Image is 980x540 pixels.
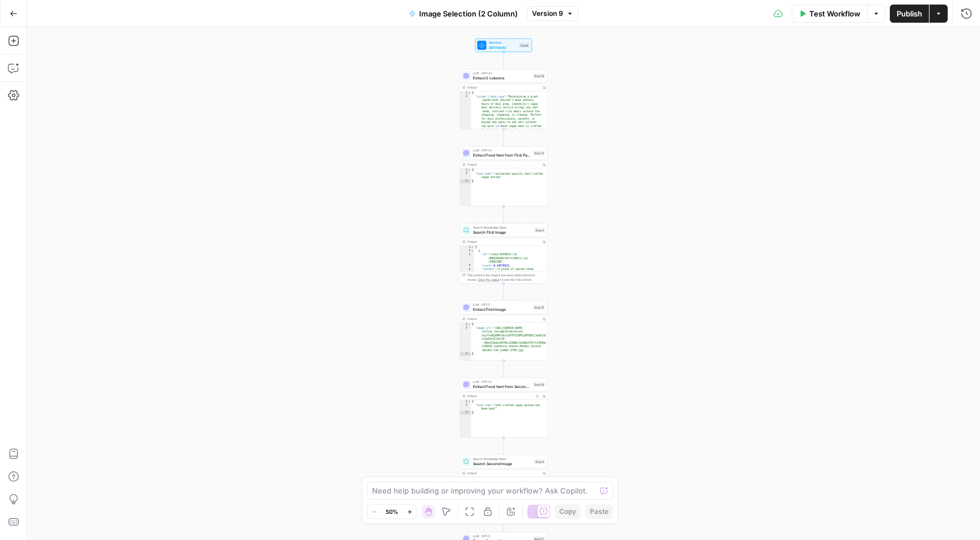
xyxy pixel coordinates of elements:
div: LLM · GPT-4.1Extract Food Item from First ParagraphStep 13Output{ "food_item":"restaurant-quality... [460,146,548,206]
span: Search Knowledge Base [473,225,532,230]
span: Copy the output [478,278,500,281]
div: 2 [460,403,471,411]
div: 2 [460,326,471,352]
div: 1 [460,91,471,95]
div: 4 [460,264,474,268]
span: Paste [590,507,609,517]
button: Image Selection (2 Column) [402,5,525,23]
button: Paste [585,504,613,519]
div: Search Knowledge BaseSearch First ImageStep 2Output[ { "id":"vsdid:2049813:rid :UM9EIRhURtYmYrtlO... [460,223,548,284]
g: Edge from step_18 to step_13 [503,129,505,146]
div: Output [467,317,539,321]
span: Extract First Image [473,306,531,312]
div: 2 [460,172,471,179]
button: Publish [890,5,929,23]
span: LLM · GPT-5 [473,302,531,307]
div: Output [467,394,532,398]
div: WorkflowSet InputsInputs [460,39,548,52]
div: LLM · GPT-4.1Extract 2 columnsStep 18Output{ "column_1_body_copy":"Maintaining a plant -based die... [460,69,548,129]
span: LLM · GPT-4.1 [473,71,531,75]
g: Edge from step_2 to step_15 [503,284,505,300]
div: Step 15 [533,305,545,310]
div: 3 [460,352,471,356]
span: Toggle code folding, rows 1 through 142 [471,246,474,250]
div: This output is too large & has been abbreviated for review. to view the full content. [467,273,545,282]
span: LLM · GPT-5 [473,534,531,538]
span: Toggle code folding, rows 2 through 16 [471,249,474,253]
span: Extract 2 columns [473,75,531,81]
span: Version 9 [532,9,563,19]
span: Extract Food Item from Second Paragraph [473,383,531,389]
g: Edge from step_8 to step_17 [503,515,505,531]
div: LLM · GPT-5Extract First ImageStep 15Output{ "image_url":"[URL][DOMAIN_NAME] /active_storage/blob... [460,301,548,361]
span: Search Knowledge Base [473,457,532,461]
div: Output [467,239,539,244]
span: Search Second Image [473,461,532,466]
g: Edge from step_16 to step_8 [503,438,505,454]
span: Toggle code folding, rows 1 through 3 [468,400,471,404]
div: Step 8 [534,459,545,464]
span: Toggle code folding, rows 1 through 4 [468,91,471,95]
div: Step 18 [533,73,545,78]
span: Publish [897,8,922,19]
div: 2 [460,249,474,253]
div: Step 16 [533,382,545,387]
span: LLM · GPT-4.1 [473,148,531,153]
span: Extract Food Item from First Paragraph [473,152,531,158]
span: LLM · GPT-4.1 [473,379,531,384]
button: Test Workflow [792,5,867,23]
div: Output [467,85,539,90]
g: Edge from start to step_18 [503,52,505,69]
div: Step 2 [534,227,545,233]
div: 1 [460,323,471,327]
div: Step 13 [533,150,545,155]
span: Copy [559,507,576,517]
div: 1 [460,400,471,404]
button: Version 9 [527,6,578,21]
g: Edge from step_15 to step_16 [503,361,505,377]
div: 3 [460,179,471,183]
span: Test Workflow [809,8,860,19]
span: 50% [386,507,398,516]
button: Copy [555,504,581,519]
span: Image Selection (2 Column) [419,8,518,19]
div: 3 [460,411,471,415]
span: Set Inputs [489,44,517,50]
div: Output [467,162,539,167]
div: 1 [460,246,474,250]
div: Output [467,471,539,475]
div: 5 [460,268,474,338]
div: LLM · GPT-4.1Extract Food Item from Second ParagraphStep 16Output{ "food_item":"chef-crafted vega... [460,378,548,438]
g: Edge from step_13 to step_2 [503,206,505,223]
div: 3 [460,253,474,264]
div: 1 [460,168,471,172]
div: Inputs [519,43,530,48]
span: Search First Image [473,229,532,235]
div: Search Knowledge BaseSearch Second ImageStep 8Output[ { "id":"vsdid:2049803:rid :SH0pJwMguKOVqaak... [460,455,548,515]
span: Workflow [489,40,517,45]
span: Toggle code folding, rows 1 through 3 [468,323,471,327]
div: 2 [460,95,471,150]
span: Toggle code folding, rows 1 through 3 [468,168,471,172]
